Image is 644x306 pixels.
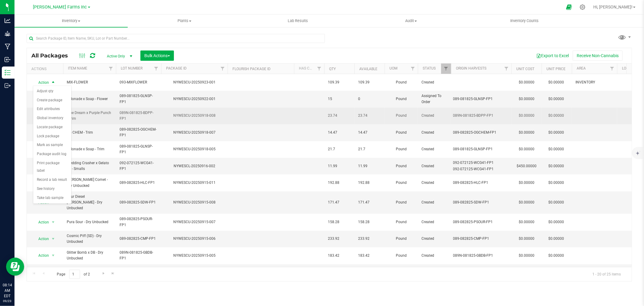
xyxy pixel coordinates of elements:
td: $0.00000 [511,231,542,247]
button: Bulk Actions [140,50,174,61]
div: NYWESCU-20250915-011 [160,180,229,186]
span: 11.99 [328,163,351,169]
span: $0.00000 [545,178,567,187]
div: Value 1: 089N-081825-GBDB-FP1 [453,253,510,259]
span: 089-081825-GLNSP-FP1 [120,93,158,105]
span: Hi, [PERSON_NAME]! [593,5,633,9]
span: 089N-081825-GBDB-FP1 [120,250,158,261]
span: Created [421,200,447,205]
span: 093-MIXFLOWER [120,80,158,85]
div: NYWESCU-20250922-001 [160,96,229,102]
li: Adjust qty [33,87,71,96]
div: Value 1: 089-082825-HLC-FP1 [453,180,510,186]
a: Lab Results [241,15,354,27]
span: 089-082825-CMP-FP1 [120,236,158,242]
span: 089-082825-HLC-FP1 [120,180,158,186]
span: Page of 2 [52,270,95,279]
td: $0.00000 [511,264,542,281]
span: 192.88 [358,180,381,186]
span: Pound [388,180,414,186]
span: $0.00000 [545,145,567,154]
span: $0.00000 [545,78,567,87]
a: Flourish Package ID [232,67,271,71]
a: Filter [151,63,161,74]
span: $0.00000 [545,218,567,226]
input: Search Package ID, Item Name, SKU, Lot or Part Number... [27,34,325,43]
span: Pound [388,130,414,135]
li: Take lab sample [33,194,71,203]
span: select [50,251,57,260]
span: 15 [328,96,351,102]
span: Pound [388,96,414,102]
div: Value 1: 089-082825-CMP-FP1 [453,236,510,242]
span: 192.88 [328,180,351,186]
td: $0.00000 [511,124,542,141]
inline-svg: Inventory [5,70,11,76]
span: Assigned To Order [421,93,447,105]
a: Package ID [166,66,187,70]
span: Pound [388,200,414,205]
div: NYWESCU-20250915-005 [160,253,229,259]
span: Action [33,218,49,226]
td: $0.00000 [511,247,542,264]
li: Global inventory [33,114,71,123]
td: $450.00000 [511,158,542,174]
a: Filter [408,63,418,74]
a: Inventory Counts [468,15,581,27]
span: Lab Results [280,18,316,24]
span: select [50,78,57,87]
span: Created [421,253,447,259]
div: Actions [31,67,61,71]
div: Value 1: 089-082825-PSOUR-FP1 [453,219,510,225]
span: Sour Diesel [PERSON_NAME] - Dry Unbucked [67,194,112,211]
a: Location [622,66,639,70]
span: 089-082825-OGCHEM-FP1 [120,127,158,138]
span: Bulk Actions [144,53,170,58]
div: NYWESCU-20250918-007 [160,130,229,135]
span: Pound [388,80,414,85]
span: Created [421,80,447,85]
span: MIX-FLOWER [67,80,112,85]
span: Wedding Crasher x Gelato 41 - Smalls [67,160,112,172]
a: Available [359,67,377,71]
span: $0.00000 [545,251,567,260]
a: Origin Harvests [456,66,486,70]
inline-svg: Inbound [5,57,11,63]
div: NYWESCU-20250923-001 [160,80,229,85]
inline-svg: Grow [5,31,11,37]
span: 171.47 [358,200,381,205]
td: $0.00000 [511,214,542,230]
span: Pound [388,219,414,225]
span: Blue Dream x Purple Punch - Trim [67,110,112,122]
button: Receive Non-Cannabis [573,50,623,61]
td: $0.00000 [511,91,542,107]
span: 158.28 [358,219,381,225]
span: Plants [128,18,241,24]
p: 09/23 [3,299,12,303]
td: $0.00000 [511,141,542,158]
div: Value 1: 089-082825-OGCHEM-FP1 [453,130,510,135]
div: Value 2: 092-072125-WCG41-FP1 [453,166,510,172]
div: NYWESCU-20250918-005 [160,146,229,152]
span: $0.00000 [545,162,567,171]
span: 089-082825-SDW-FP1 [120,200,158,205]
span: $0.00000 [545,111,567,120]
span: 092-072125-WCG41-FP1 [120,160,158,172]
p: 08:14 AM EDT [3,282,12,299]
span: Created [421,163,447,169]
span: Pound [388,253,414,259]
td: $0.00000 [511,108,542,124]
span: 089-082825-PSOUR-FP1 [120,216,158,228]
span: [PERSON_NAME] Farms Inc [33,5,87,10]
a: Qty [329,67,336,71]
span: $0.00000 [545,234,567,243]
a: Unit Cost [516,67,534,71]
span: Pound [388,146,414,152]
span: [PERSON_NAME] Comet - Dry Unbucked [67,177,112,188]
span: Open Ecommerce Menu [562,1,576,13]
span: 23.74 [358,113,381,119]
a: Status [423,66,436,70]
td: $0.00000 [511,191,542,214]
span: Created [421,146,447,152]
span: 109.39 [328,80,351,85]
